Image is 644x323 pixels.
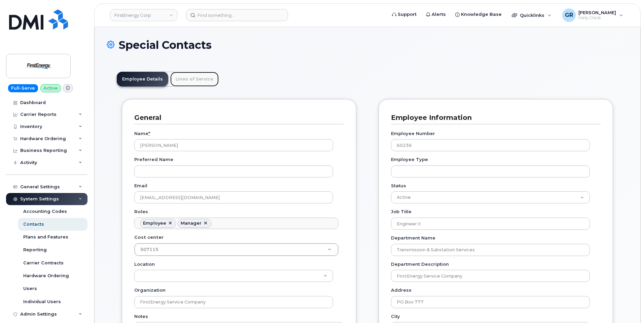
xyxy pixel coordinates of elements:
a: 507115 [135,244,338,256]
h3: General [134,113,339,122]
a: Alerts [421,8,451,21]
label: Name [134,130,150,137]
label: Roles [134,208,148,215]
span: Quicklinks [520,12,544,18]
span: 507115 [140,247,158,252]
a: Lines of Service [170,72,219,87]
label: Organization [134,287,166,293]
span: Support [398,11,417,18]
label: Status [391,183,406,189]
span: Knowledge Base [461,11,502,18]
label: Notes [134,313,148,320]
span: GR [565,11,573,19]
h3: Employee Information [391,113,596,122]
span: [PERSON_NAME] [578,10,616,15]
a: Support [387,8,421,21]
label: Location [134,261,155,267]
label: Employee Type [391,156,428,163]
div: Manager [181,221,202,226]
span: Help Desk [578,15,616,21]
label: Department Description [391,261,449,267]
iframe: Messenger Launcher [615,294,639,318]
label: Address [391,287,412,293]
div: Quicklinks [507,8,556,22]
div: Gabriel Rains [558,8,628,22]
label: Department Name [391,235,435,241]
a: FirstEnergy Corp [110,9,177,21]
label: Cost center [134,234,164,240]
span: Alerts [432,11,446,18]
label: City [391,313,400,320]
abbr: required [148,131,150,136]
label: Job Title [391,208,412,215]
a: Employee Details [117,72,168,87]
input: Find something... [186,9,288,21]
h1: Special Contacts [107,39,628,51]
div: Employee [143,221,166,226]
a: Knowledge Base [451,8,506,21]
label: Email [134,183,147,189]
label: Preferred Name [134,156,173,163]
label: Employee Number [391,130,435,137]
